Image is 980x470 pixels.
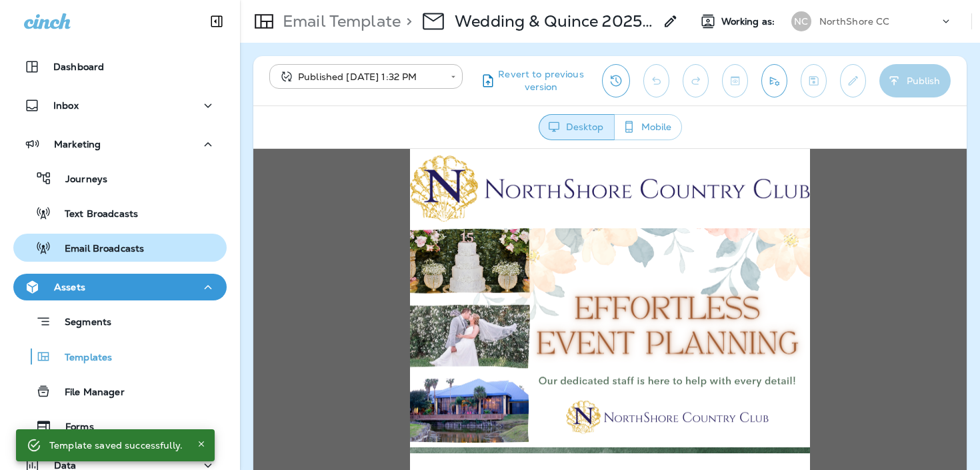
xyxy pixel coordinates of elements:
[539,114,615,140] button: Desktop
[13,307,227,336] button: Segments
[13,274,227,300] button: Assets
[49,433,183,457] div: Template saved successfully.
[54,282,85,292] p: Assets
[157,7,557,73] img: NorthShore-Logo.png
[721,16,778,27] span: Working as:
[51,316,111,330] p: Segments
[208,321,505,343] strong: Your Ideal Coastal Bend Destination
[277,11,401,31] p: Email Template
[51,352,112,365] p: Templates
[51,387,125,399] p: File Manager
[401,11,412,31] p: >
[13,234,227,262] button: Email Broadcasts
[13,131,227,158] button: Marketing
[52,421,94,434] p: Forms
[53,100,79,111] p: Inbox
[819,16,890,27] p: NorthShore CC
[602,64,630,97] button: View Changelog
[473,64,591,97] button: Revert to previous version
[198,8,235,35] button: Collapse Sidebar
[455,11,655,31] p: Wedding & Quince 2025 - 9/23
[51,243,144,256] p: Email Broadcasts
[13,377,227,405] button: File Manager
[193,436,209,452] button: Close
[496,68,586,93] span: Revert to previous version
[13,92,227,119] button: Inbox
[51,208,138,221] p: Text Broadcasts
[13,412,227,440] button: Forms
[53,61,104,72] p: Dashboard
[52,174,107,186] p: Journeys
[791,11,811,31] div: NC
[13,199,227,227] button: Text Broadcasts
[761,64,787,97] button: Send test email
[13,164,227,192] button: Journeys
[13,342,227,371] button: Templates
[614,114,682,140] button: Mobile
[157,79,557,305] img: Northshore-CC--Wedding--Quincenera--blog.png
[54,139,101,150] p: Marketing
[13,53,227,80] button: Dashboard
[279,70,441,83] div: Published [DATE] 1:32 PM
